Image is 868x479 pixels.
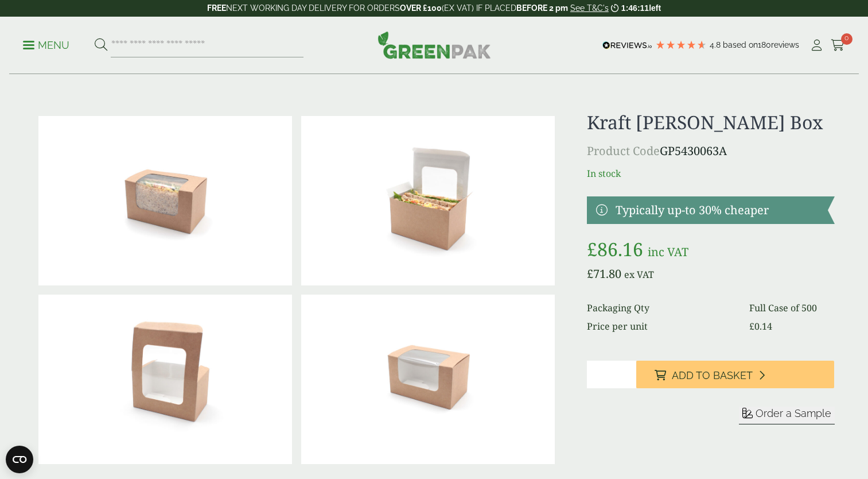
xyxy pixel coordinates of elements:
button: Order a Sample [739,407,835,424]
span: 4.8 [710,40,723,49]
i: Cart [831,40,845,51]
img: GreenPak Supplies [377,31,491,59]
button: Add to Basket [636,361,834,388]
bdi: 71.80 [587,266,621,281]
p: In stock [587,167,834,180]
img: 5430063A Kraft Bloomer Sandwich Box Open With Sandwich Contents [301,116,555,285]
span: ex VAT [624,268,654,281]
dt: Packaging Qty [587,301,735,315]
dt: Price per unit [587,319,735,333]
a: 0 [831,37,845,54]
div: 4.78 Stars [655,40,707,50]
span: left [649,3,661,13]
p: GP5430063A [587,142,834,160]
span: Order a Sample [756,407,831,419]
span: 1:46:11 [621,3,649,13]
span: Product Code [587,143,660,159]
span: £ [587,237,597,261]
button: Open CMP widget [6,446,33,473]
p: Menu [23,38,69,52]
strong: BEFORE 2 pm [516,3,568,13]
bdi: 86.16 [587,237,643,261]
span: inc VAT [648,244,688,260]
strong: FREE [207,3,226,13]
strong: OVER £100 [400,3,442,13]
a: See T&C's [570,3,609,13]
bdi: 0.14 [749,320,772,333]
span: 180 [758,40,771,49]
dd: Full Case of 500 [749,301,835,315]
i: My Account [809,40,824,51]
span: £ [587,266,593,281]
img: REVIEWS.io [602,41,652,49]
span: reviews [771,40,799,49]
h1: Kraft [PERSON_NAME] Box [587,111,834,133]
span: £ [749,320,754,333]
img: 5430063A Kraft Bloomer Sandwich Box Open No Food Contents [38,295,292,464]
img: 5430063A Kraft Bloomer Sandwich Box Closed No Food Contents [301,295,555,464]
span: 0 [841,33,853,45]
span: Add to Basket [672,369,753,382]
a: Menu [23,38,69,50]
img: 5430063A Kraft Bloomer Sandwich Box Closed With Sandwich Contents [38,116,292,285]
span: Based on [723,40,758,49]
